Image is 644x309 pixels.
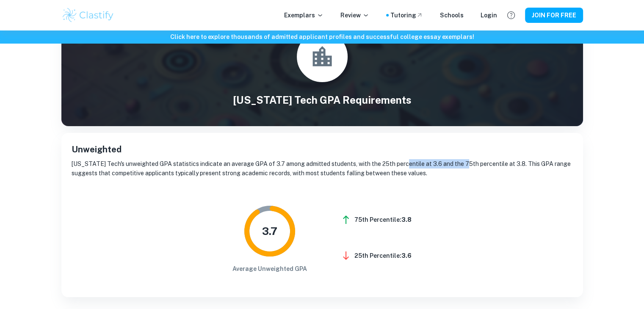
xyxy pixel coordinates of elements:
p: Review [340,11,369,20]
b: 3.6 [401,252,412,259]
tspan: 3.7 [262,225,277,237]
h5: Unweighted [72,143,573,156]
a: Login [481,11,497,20]
h6: Average Unweighted GPA [232,264,307,273]
h6: 75th Percentile: [354,215,412,224]
p: Exemplars [284,11,323,20]
button: Help and Feedback [504,8,518,22]
h6: Click here to explore thousands of admitted applicant profiles and successful college essay exemp... [2,32,642,41]
h6: 25th Percentile: [354,251,412,260]
a: Tutoring [390,11,423,20]
a: Schools [440,11,464,20]
h1: [US_STATE] Tech GPA Requirements [61,92,583,108]
button: JOIN FOR FREE [525,8,583,23]
img: Clastify logo [61,7,115,24]
p: [US_STATE] Tech's unweighted GPA statistics indicate an average GPA of 3.7 among admitted student... [72,159,573,178]
b: 3.8 [401,216,412,223]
